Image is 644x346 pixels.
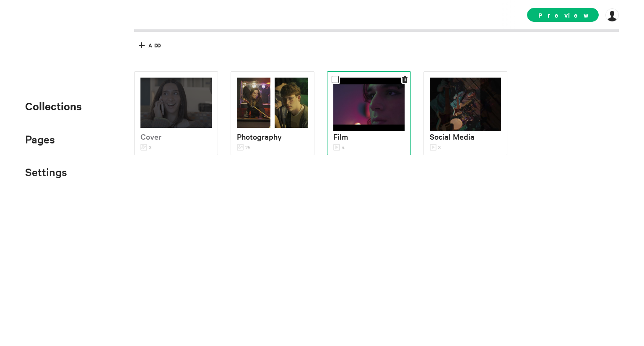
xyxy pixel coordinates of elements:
[333,78,405,131] img: hqdefault.jpg
[25,165,67,179] span: Settings
[25,99,82,113] span: Collections
[430,78,501,131] img: hqdefault.jpg
[148,42,160,49] span: Add
[275,78,308,128] img: DSC00633.JPG
[25,132,55,146] span: Pages
[140,143,151,152] p: 3
[333,130,405,143] p: Film
[140,130,212,143] p: Cover
[527,8,599,22] span: Preview
[237,78,270,128] img: DSC00914.JPG
[430,130,501,143] p: Social Media
[237,143,250,152] p: 25
[430,143,441,152] p: 3
[333,143,345,152] p: 4
[237,130,308,143] p: Photography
